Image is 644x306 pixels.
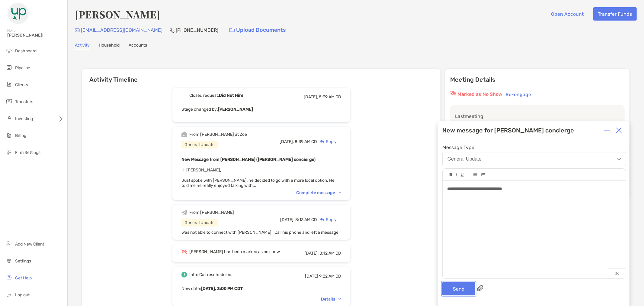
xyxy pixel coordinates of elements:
img: Reply icon [320,140,325,144]
button: Send [442,282,475,295]
img: pipeline icon [5,64,13,71]
a: Activity [75,43,90,49]
img: add_new_client icon [5,240,13,247]
img: Event icon [181,210,187,215]
img: logout icon [5,291,13,298]
img: Event icon [181,249,187,254]
p: [PHONE_NUMBER] [176,26,218,34]
div: From [PERSON_NAME] at Zoe [189,132,247,137]
span: Billing [15,133,26,138]
button: Open Account [546,7,588,21]
div: Reply [317,216,337,223]
button: Re-engage [504,91,533,98]
img: clients icon [5,81,13,88]
p: Stage changed by: [181,106,341,113]
div: Reply [317,138,337,145]
div: Details [321,297,341,302]
div: General Update [447,156,482,162]
img: dashboard icon [5,47,13,54]
span: Get Help [15,275,32,281]
span: Pipeline [15,65,30,70]
span: [DATE], [304,94,318,99]
b: [DATE], 3:00 PM CDT [201,286,243,291]
a: Accounts [129,43,147,49]
img: Chevron icon [338,298,341,300]
span: Dashboard [15,48,37,54]
span: [DATE], [304,251,319,256]
img: Event icon [181,272,187,278]
span: 8:39 AM CD [295,139,317,144]
span: Log out [15,292,30,298]
span: 8:12 AM CD [319,251,341,256]
span: [DATE] [305,274,318,279]
button: Transfer Funds [593,7,637,21]
img: Editor control icon [456,173,457,176]
button: General Update [442,152,626,166]
p: Meeting Details [450,76,625,83]
h4: [PERSON_NAME] [75,7,160,21]
span: Add New Client [15,242,44,247]
div: General Update [181,141,218,148]
span: Investing [15,116,33,121]
span: [PERSON_NAME]! [7,33,64,38]
img: Open dropdown arrow [617,158,621,160]
div: Closed request, [189,93,243,98]
span: [DATE], [280,217,294,222]
img: settings icon [5,257,13,264]
p: 36 [608,268,626,278]
img: Zoe Logo [7,2,29,24]
img: Editor control icon [473,173,477,176]
img: Chevron icon [338,192,341,194]
img: Email Icon [75,28,80,32]
b: [PERSON_NAME] [218,107,253,112]
img: investing icon [5,115,13,122]
b: New Message from [PERSON_NAME] ([PERSON_NAME] concierge) [181,157,316,162]
img: get-help icon [5,274,13,281]
img: Phone Icon [170,28,175,33]
a: Upload Documents [226,24,290,37]
span: Was not able to connect with [PERSON_NAME]. Call his phone and left a message [181,230,338,235]
h6: Activity Timeline [82,69,441,83]
p: [EMAIL_ADDRESS][DOMAIN_NAME] [81,26,162,34]
span: Message Type [442,145,626,150]
p: [DATE] 3:00 PM CDT [455,120,502,128]
img: Editor control icon [450,173,452,176]
img: Close [616,127,622,133]
img: firm-settings icon [5,148,13,156]
div: [PERSON_NAME] has been marked as no show [189,249,280,254]
img: billing icon [5,132,13,139]
img: Expand or collapse [604,127,610,133]
span: Clients [15,82,28,87]
div: New message for [PERSON_NAME] concierge [442,127,574,134]
span: Settings [15,259,31,264]
span: 9:22 AM CD [319,274,341,279]
div: General Update [181,219,218,226]
img: Editor control icon [481,173,485,177]
img: Reply icon [320,218,325,222]
span: Hi [PERSON_NAME], Just spoke with [PERSON_NAME], he decided to go with a more local option. He to... [181,168,335,188]
p: Last meeting [455,112,620,120]
span: 8:39 AM CD [319,94,341,99]
span: Transfers [15,99,33,104]
div: From [PERSON_NAME] [189,210,234,215]
div: Intro Call rescheduled. [189,272,232,277]
img: Event icon [181,132,187,137]
span: 8:13 AM CD [295,217,317,222]
img: transfers icon [5,98,13,105]
a: Household [99,43,120,49]
img: Editor control icon [461,173,464,177]
span: [DATE], [280,139,294,144]
p: New date : [181,285,341,292]
span: Firm Settings [15,150,40,155]
img: paperclip attachments [477,285,483,291]
p: Marked as No Show [457,91,502,98]
img: red eyr [450,91,456,96]
img: Event icon [181,93,187,98]
img: button icon [229,28,235,32]
div: Complete message [296,190,341,195]
b: Did Not Hire [219,93,243,98]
